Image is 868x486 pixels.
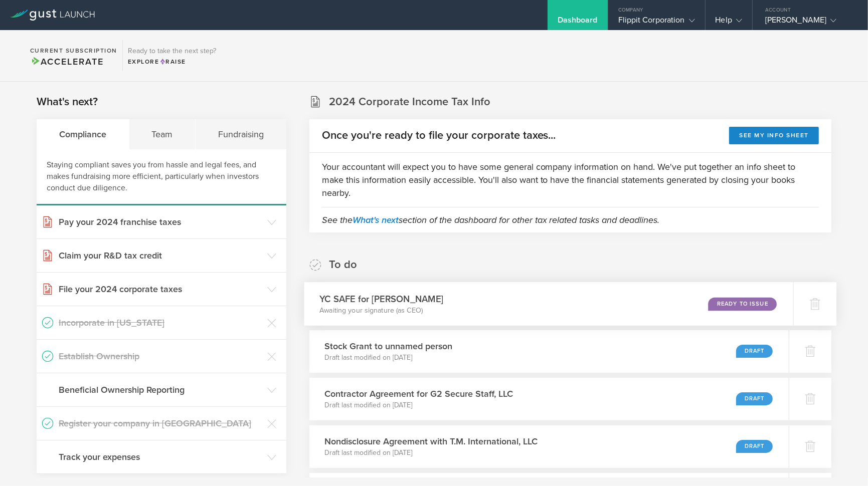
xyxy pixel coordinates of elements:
[353,214,399,225] a: What's next
[59,215,262,228] h3: Pay your 2024 franchise taxes
[322,214,660,225] em: See the section of the dashboard for other tax related tasks and deadlines.
[59,283,262,296] h3: File your 2024 corporate taxes
[37,95,98,109] h2: What's next?
[159,58,186,65] span: Raise
[324,435,538,448] h3: Nondisclosure Agreement with T.M. International, LLC
[309,330,789,373] div: Stock Grant to unnamed personDraft last modified on [DATE]Draft
[59,350,262,363] h3: Establish Ownership
[59,316,262,329] h3: Incorporate in [US_STATE]
[558,15,598,30] div: Dashboard
[618,15,695,30] div: Flippit Corporation
[30,56,103,67] span: Accelerate
[765,15,850,30] div: [PERSON_NAME]
[309,425,789,468] div: Nondisclosure Agreement with T.M. International, LLCDraft last modified on [DATE]Draft
[30,48,117,54] h2: Current Subscription
[324,387,513,400] h3: Contractor Agreement for G2 Secure Staff, LLC
[59,249,262,262] h3: Claim your R&D tax credit
[729,127,819,144] button: See my info sheet
[304,282,793,326] div: YC SAFE for [PERSON_NAME]Awaiting your signature (as CEO)Ready to Issue
[319,305,443,315] p: Awaiting your signature (as CEO)
[324,353,452,363] p: Draft last modified on [DATE]
[128,48,216,55] h3: Ready to take the next step?
[708,297,776,311] div: Ready to Issue
[59,417,262,430] h3: Register your company in [GEOGRAPHIC_DATA]
[736,345,773,358] div: Draft
[322,160,819,199] p: Your accountant will expect you to have some general company information on hand. We've put toget...
[329,95,490,109] h2: 2024 Corporate Income Tax Info
[59,383,262,396] h3: Beneficial Ownership Reporting
[309,378,789,420] div: Contractor Agreement for G2 Secure Staff, LLCDraft last modified on [DATE]Draft
[322,128,556,143] h2: Once you're ready to file your corporate taxes...
[736,392,773,405] div: Draft
[37,149,286,205] div: Staying compliant saves you from hassle and legal fees, and makes fundraising more efficient, par...
[324,340,452,353] h3: Stock Grant to unnamed person
[196,119,286,149] div: Fundraising
[59,450,262,463] h3: Track your expenses
[329,258,357,272] h2: To do
[319,292,443,306] h3: YC SAFE for [PERSON_NAME]
[122,40,221,71] div: Ready to take the next step?ExploreRaise
[324,400,513,410] p: Draft last modified on [DATE]
[818,438,868,486] iframe: Chat Widget
[736,440,773,453] div: Draft
[324,448,538,458] p: Draft last modified on [DATE]
[128,57,216,66] div: Explore
[37,119,129,149] div: Compliance
[129,119,196,149] div: Team
[716,15,742,30] div: Help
